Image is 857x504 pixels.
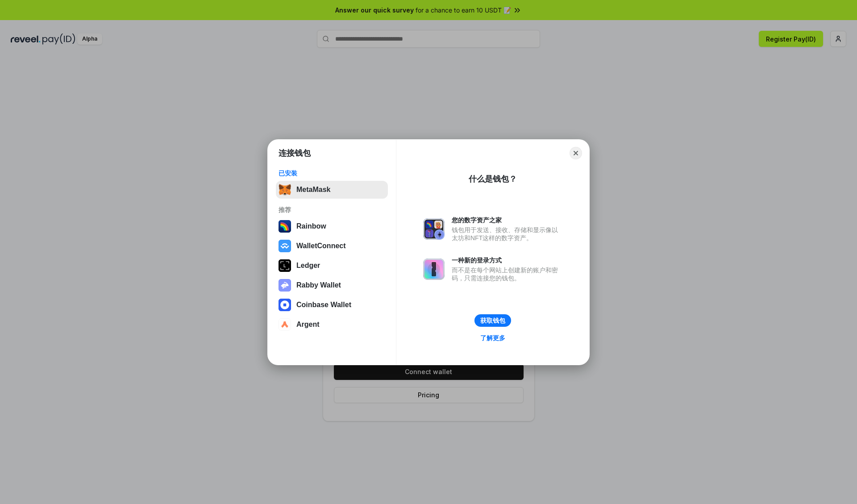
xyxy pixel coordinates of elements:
[475,332,511,344] a: 了解更多
[480,334,505,342] div: 了解更多
[570,147,582,159] button: Close
[276,217,388,235] button: Rainbow
[296,222,326,230] div: Rainbow
[276,316,388,333] button: Argent
[279,220,291,233] img: svg+xml,%3Csvg%20width%3D%22120%22%20height%3D%22120%22%20viewBox%3D%220%200%20120%20120%22%20fil...
[423,218,445,240] img: svg+xml,%3Csvg%20xmlns%3D%22http%3A%2F%2Fwww.w3.org%2F2000%2Fsvg%22%20fill%3D%22none%22%20viewBox...
[452,226,562,242] div: 钱包用于发送、接收、存储和显示像以太坊和NFT这样的数字资产。
[279,279,291,292] img: svg+xml,%3Csvg%20xmlns%3D%22http%3A%2F%2Fwww.w3.org%2F2000%2Fsvg%22%20fill%3D%22none%22%20viewBox...
[279,240,291,252] img: svg+xml,%3Csvg%20width%3D%2228%22%20height%3D%2228%22%20viewBox%3D%220%200%2028%2028%22%20fill%3D...
[279,259,291,272] img: svg+xml,%3Csvg%20xmlns%3D%22http%3A%2F%2Fwww.w3.org%2F2000%2Fsvg%22%20width%3D%2228%22%20height%3...
[296,186,330,194] div: MetaMask
[279,299,291,311] img: svg+xml,%3Csvg%20width%3D%2228%22%20height%3D%2228%22%20viewBox%3D%220%200%2028%2028%22%20fill%3D...
[279,169,385,177] div: 已安装
[480,317,505,325] div: 获取钱包
[276,276,388,294] button: Rabby Wallet
[423,258,445,280] img: svg+xml,%3Csvg%20xmlns%3D%22http%3A%2F%2Fwww.w3.org%2F2000%2Fsvg%22%20fill%3D%22none%22%20viewBox...
[452,216,562,224] div: 您的数字资产之家
[469,174,517,184] div: 什么是钱包？
[279,183,291,196] img: svg+xml,%3Csvg%20fill%3D%22none%22%20height%3D%2233%22%20viewBox%3D%220%200%2035%2033%22%20width%...
[474,314,511,327] button: 获取钱包
[296,321,320,329] div: Argent
[296,301,351,309] div: Coinbase Wallet
[276,237,388,255] button: WalletConnect
[279,318,291,331] img: svg+xml,%3Csvg%20width%3D%2228%22%20height%3D%2228%22%20viewBox%3D%220%200%2028%2028%22%20fill%3D...
[279,148,311,158] h1: 连接钱包
[452,256,562,264] div: 一种新的登录方式
[452,266,562,282] div: 而不是在每个网站上创建新的账户和密码，只需连接您的钱包。
[296,242,346,250] div: WalletConnect
[276,296,388,314] button: Coinbase Wallet
[296,281,341,289] div: Rabby Wallet
[296,262,320,270] div: Ledger
[279,206,385,214] div: 推荐
[276,181,388,199] button: MetaMask
[276,257,388,275] button: Ledger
